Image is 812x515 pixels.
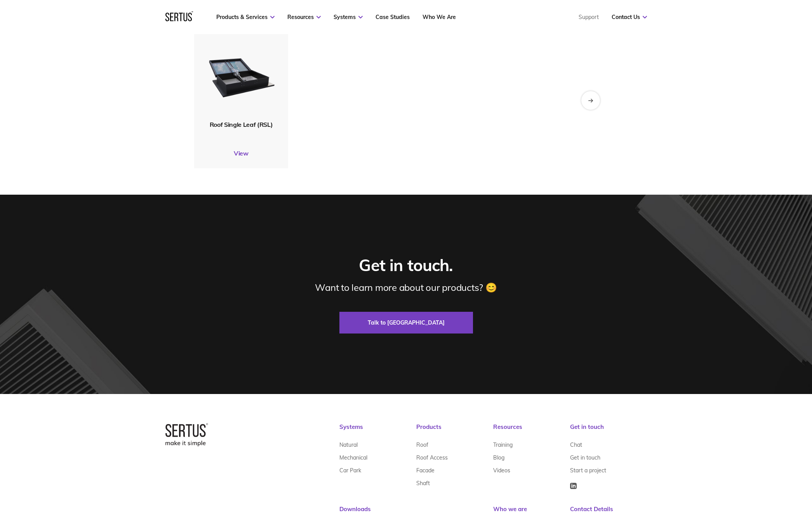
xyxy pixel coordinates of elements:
[570,451,600,464] a: Get in touch
[339,423,416,439] div: Systems
[493,451,504,464] a: Blog
[339,439,358,451] a: Natural
[416,464,435,477] a: Facade
[359,255,453,276] div: Get in touch.
[339,312,473,334] a: Talk to [GEOGRAPHIC_DATA]
[216,14,275,21] a: Products & Services
[612,14,647,21] a: Contact Us
[209,121,273,128] span: Roof Single Leaf (RSL)
[339,464,361,477] a: Car Park
[570,464,606,477] a: Start a project
[376,14,410,21] a: Case Studies
[423,14,456,21] a: Who We Are
[315,282,497,293] div: Want to learn more about our products? 😊
[339,451,367,464] a: Mechanical
[493,423,570,439] div: Resources
[570,439,582,451] a: Chat
[416,477,430,490] a: Shaft
[416,423,493,439] div: Products
[416,451,448,464] a: Roof Access
[493,439,513,451] a: Training
[570,423,647,439] div: Get in touch
[581,91,600,110] div: Next slide
[773,478,812,515] iframe: Chat Widget
[287,14,321,21] a: Resources
[493,464,510,477] a: Videos
[570,483,577,489] img: Icon
[416,439,428,451] a: Roof
[334,14,363,21] a: Systems
[194,149,288,157] a: View
[579,14,599,21] a: Support
[165,423,208,446] img: logo-box-2bec1e6d7ed5feb70a4f09a85fa1bbdd.png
